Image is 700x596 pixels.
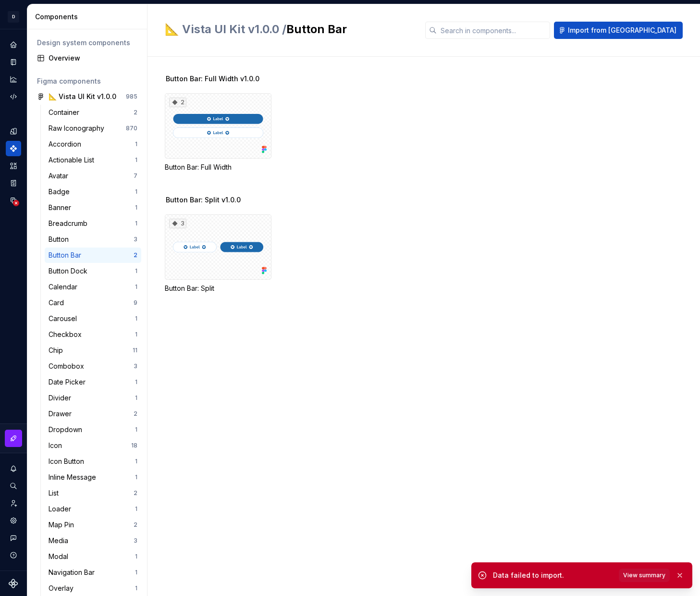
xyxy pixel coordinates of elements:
div: Inline Message [49,472,100,482]
a: List2 [45,485,141,501]
div: Calendar [49,282,81,292]
a: Date Picker1 [45,374,141,390]
a: Badge1 [45,184,141,199]
div: 3 [169,219,186,228]
div: Loader [49,504,75,514]
div: Avatar [49,171,72,181]
div: 870 [126,124,137,132]
div: Button Bar [49,250,85,260]
span: Button Bar: Split v1.0.0 [166,195,241,205]
div: 1 [135,458,137,465]
a: Carousel1 [45,311,141,326]
div: 1 [135,220,137,227]
a: Analytics [6,72,21,87]
input: Search in components... [437,22,550,39]
a: Code automation [6,89,21,104]
a: Modal1 [45,549,141,564]
div: 2 [134,521,137,529]
a: Drawer2 [45,406,141,422]
div: 📐 Vista UI Kit v1.0.0 [49,92,116,101]
a: Assets [6,158,21,174]
a: Raw Iconography870 [45,121,141,136]
a: Overlay1 [45,581,141,596]
div: Container [49,108,83,117]
a: Button3 [45,232,141,247]
a: Media3 [45,533,141,548]
div: Chip [49,346,67,355]
div: Checkbox [49,330,86,339]
div: 2 [134,251,137,259]
div: Storybook stories [6,175,21,191]
div: 1 [135,156,137,164]
div: Banner [49,203,75,212]
div: 2 [134,109,137,116]
a: Navigation Bar1 [45,565,141,580]
div: Card [49,298,68,308]
a: Divider1 [45,390,141,406]
div: 3Button Bar: Split [165,214,271,293]
div: Combobox [49,361,88,371]
div: Raw Iconography [49,124,108,133]
div: Icon Button [49,457,88,466]
div: Media [49,536,72,546]
div: 2Button Bar: Full Width [165,93,271,172]
div: 9 [134,299,137,307]
a: Button Bar2 [45,248,141,263]
a: Home [6,37,21,52]
div: 1 [135,426,137,434]
a: 📐 Vista UI Kit v1.0.0985 [33,89,141,104]
button: Search ⌘K [6,478,21,494]
a: Settings [6,513,21,528]
div: Breadcrumb [49,219,91,228]
div: 2 [134,410,137,418]
div: Map Pin [49,520,78,530]
div: 1 [135,378,137,386]
div: Overview [49,53,137,63]
h2: Button Bar [165,22,414,37]
div: 1 [135,569,137,576]
div: Icon [49,441,66,450]
button: Import from [GEOGRAPHIC_DATA] [554,22,683,39]
div: Modal [49,552,72,561]
div: 11 [133,347,137,354]
div: 3 [134,362,137,370]
a: Avatar7 [45,168,141,184]
div: 985 [126,93,137,100]
a: Container2 [45,105,141,120]
div: Overlay [49,584,77,593]
div: List [49,488,62,498]
a: Button Dock1 [45,263,141,279]
div: Carousel [49,314,81,323]
a: Chip11 [45,343,141,358]
svg: Supernova Logo [9,579,18,588]
a: Design tokens [6,124,21,139]
button: Notifications [6,461,21,476]
div: 2 [169,98,186,107]
div: Components [6,141,21,156]
div: Button Bar: Split [165,284,271,293]
div: 2 [134,489,137,497]
div: 1 [135,473,137,481]
a: Card9 [45,295,141,310]
div: Badge [49,187,74,197]
div: Button [49,235,73,244]
div: Button Dock [49,266,91,276]
div: Dropdown [49,425,86,435]
span: 📐 Vista UI Kit v1.0.0 / [165,22,286,36]
div: 1 [135,267,137,275]
div: 1 [135,331,137,338]
div: 1 [135,584,137,592]
a: Data sources [6,193,21,208]
button: Contact support [6,530,21,546]
div: 1 [135,553,137,560]
button: D [2,6,25,27]
div: Date Picker [49,377,89,387]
